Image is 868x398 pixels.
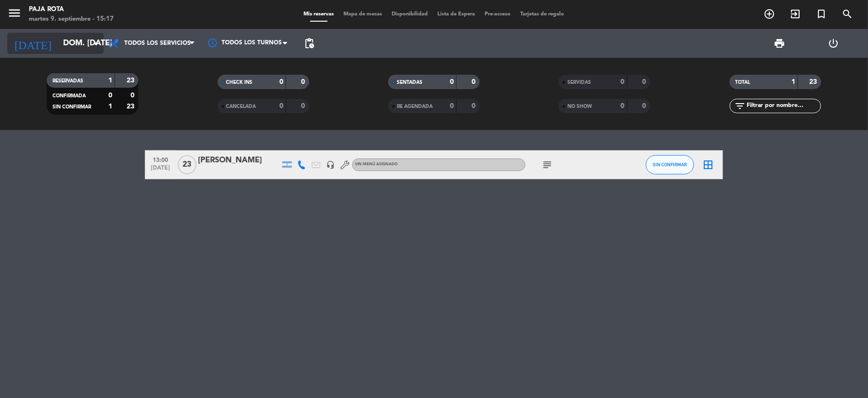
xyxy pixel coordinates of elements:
span: Disponibilidad [387,12,433,17]
span: CANCELADA [226,104,256,109]
i: subject [541,159,553,171]
span: RESERVADAS [53,79,83,83]
span: SIN CONFIRMAR [653,162,687,167]
span: Lista de Espera [433,12,480,17]
i: exit_to_app [790,8,802,20]
strong: 0 [279,103,283,109]
span: Mapa de mesas [339,12,387,17]
span: SIN CONFIRMAR [53,105,91,109]
i: border_all [703,159,714,171]
strong: 0 [472,103,478,109]
span: TOTAL [736,80,750,85]
strong: 0 [131,92,136,99]
span: 13:00 [148,154,172,165]
span: 23 [178,155,197,174]
i: arrow_drop_down [90,38,101,49]
i: headset_mic [326,160,335,169]
span: SENTADAS [397,80,422,85]
span: pending_actions [303,38,315,49]
i: filter_list [735,100,746,112]
strong: 0 [301,79,307,85]
strong: 0 [643,79,648,85]
div: martes 9. septiembre - 15:17 [29,14,114,24]
span: Pre-acceso [480,12,516,17]
i: turned_in_not [816,8,828,20]
button: SIN CONFIRMAR [646,155,694,174]
span: Todos los servicios [124,40,191,47]
strong: 0 [450,103,454,109]
strong: 0 [450,79,454,85]
strong: 23 [809,79,819,85]
strong: 0 [279,79,283,85]
div: [PERSON_NAME] [198,154,280,167]
span: Sin menú asignado [355,162,398,166]
span: Tarjetas de regalo [516,12,569,17]
strong: 0 [643,103,648,109]
input: Filtrar por nombre... [746,101,821,111]
i: menu [7,6,22,20]
div: LOG OUT [807,29,861,58]
strong: 0 [108,92,112,99]
span: SERVIDAS [567,80,591,85]
span: print [774,38,785,49]
i: power_settings_new [828,38,840,49]
span: CHECK INS [226,80,253,85]
div: PAJA ROTA [29,5,114,14]
strong: 0 [621,79,625,85]
i: add_circle_outline [764,8,776,20]
strong: 0 [472,79,478,85]
strong: 1 [791,79,795,85]
strong: 0 [621,103,625,109]
strong: 23 [127,103,136,110]
span: RE AGENDADA [397,104,433,109]
span: NO SHOW [567,104,592,109]
i: [DATE] [7,33,58,54]
strong: 1 [108,77,112,84]
i: search [842,8,854,20]
span: Mis reservas [299,12,339,17]
button: menu [7,6,22,24]
span: [DATE] [148,165,172,176]
strong: 23 [127,77,136,84]
span: CONFIRMADA [53,93,86,98]
strong: 1 [108,103,112,110]
strong: 0 [301,103,307,109]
